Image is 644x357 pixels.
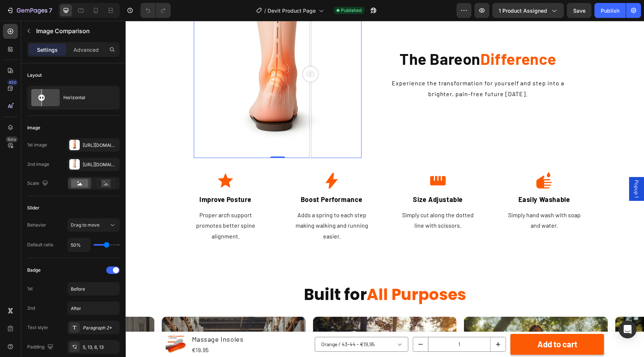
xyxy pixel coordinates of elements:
span: 1 product assigned [499,7,547,15]
span: Difference [355,28,431,47]
div: Add to cart [412,316,452,331]
p: Settings [37,46,58,54]
div: Publish [601,7,619,15]
img: gempages_568734958370161534-c9d05030-4579-4624-b342-86f6c46a9754.svg [91,151,109,169]
span: Published [341,7,362,14]
h2: Size Adjustable [272,173,353,184]
div: Text style [27,324,48,331]
div: Beta [6,136,18,142]
div: Paragraph 2* [83,325,118,331]
h2: The Bareon [255,27,450,49]
button: Save [567,3,591,18]
input: Auto [68,238,90,252]
div: 5, 13, 6, 13 [83,344,118,351]
img: gempages_568734958370161534-5a92e8c5-9a46-4cc0-ba62-8ba92d393ec3.svg [303,151,322,169]
div: Open Intercom Messenger [619,320,637,338]
div: 2nd image [27,161,49,168]
button: 1 product assigned [492,3,564,18]
div: Padding [27,342,55,352]
div: Slider [27,205,40,211]
button: Drag to move [67,218,120,232]
h1: Massage Insoles [66,313,119,324]
div: Behavior [27,222,46,228]
div: [URL][DOMAIN_NAME] [83,161,118,168]
h2: Improve Posture [60,173,140,184]
p: Image Comparison [36,26,117,35]
h2: Built for [19,263,500,285]
div: 2nd [27,305,35,312]
div: Scale [27,178,50,189]
p: Simply cut along the dotted line with scissors. [273,189,352,211]
span: All Purposes [241,263,341,285]
p: Advanced [73,46,99,54]
img: gempages_568734958370161534-17182d17-80de-4e5e-a9c4-ff1f39f916f3.svg [197,151,215,169]
button: increment [365,316,380,331]
div: Badge [27,267,41,274]
p: Proper arch support promotes better spine alignment. [61,189,139,221]
span: Devit Product Page [268,7,316,15]
div: 450 [7,79,18,85]
button: Add to cart [385,313,479,334]
span: Drag to move [71,222,100,228]
h2: Boost Performance [166,173,246,184]
button: Publish [594,3,626,18]
div: 1st image [27,142,47,148]
div: Image [27,124,40,131]
input: quantity [302,316,365,331]
p: Simply hand wash with soap and water. [379,189,458,211]
button: decrement [287,316,302,331]
div: Layout [27,72,42,79]
p: Experience the transformation for yourself and step into a brighter, pain-free future [DATE]. [255,57,449,79]
span: Save [573,7,585,14]
img: gempages_568734958370161534-1c077a03-6739-4f8c-9d70-01a55a4c25d9.svg [409,151,428,169]
h2: Easily Washable [379,173,459,184]
div: Undo/Redo [141,3,171,18]
iframe: Design area [126,21,644,357]
div: Horizontal [63,89,109,106]
div: €19,95 [66,324,119,334]
div: [URL][DOMAIN_NAME] [83,142,118,149]
p: Adds a spring to each step making walking and running easier. [167,189,246,221]
span: / [264,7,266,15]
span: Popup 1 [507,159,515,177]
div: 1st [27,285,33,292]
div: Default ratio [27,241,53,248]
p: 7 [49,6,52,15]
button: 7 [3,3,56,18]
